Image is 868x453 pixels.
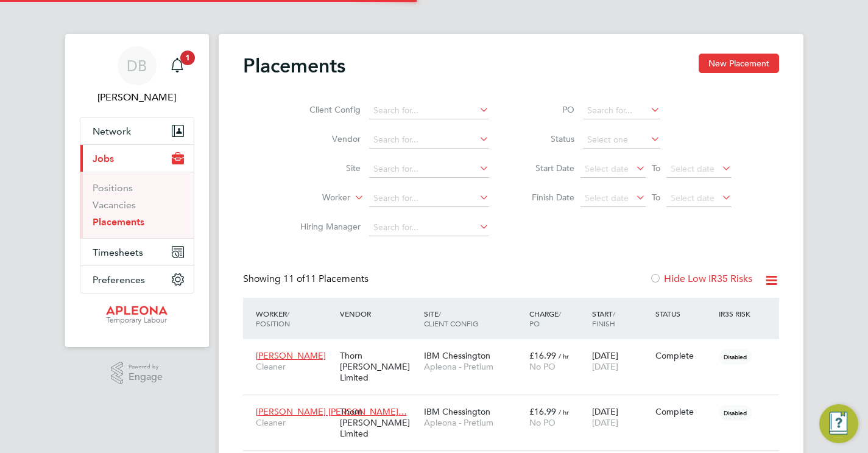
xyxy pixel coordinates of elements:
span: £16.99 [529,350,556,361]
img: apleona-logo-retina.png [106,306,168,325]
span: Engage [129,372,163,382]
button: Jobs [80,145,194,172]
span: Jobs [93,153,114,164]
div: Thorn [PERSON_NAME] Limited [337,344,421,390]
span: IBM Chessington [424,406,490,417]
label: Client Config [291,104,361,115]
span: Disabled [719,349,752,365]
span: / Position [256,309,290,328]
input: Search for... [583,102,660,119]
span: [PERSON_NAME] [PERSON_NAME]… [256,406,407,417]
input: Search for... [369,219,489,236]
div: Showing [243,273,371,286]
span: / hr [559,351,569,360]
span: 11 of [283,273,305,285]
label: Site [291,163,361,174]
a: [PERSON_NAME]CleanerThorn [PERSON_NAME] LimitedIBM ChessingtonApleona - Pretium£16.99 / hrNo PO[D... [253,343,779,354]
a: Positions [93,182,133,194]
div: [DATE] [589,344,652,378]
span: Timesheets [93,247,143,258]
a: Vacancies [93,199,136,211]
span: Preferences [93,274,145,286]
input: Search for... [369,161,489,178]
nav: Main navigation [65,34,209,347]
button: Network [80,118,194,144]
div: Vendor [337,303,421,325]
label: Vendor [291,133,361,144]
span: David Bauld [80,90,194,105]
span: No PO [529,361,556,372]
div: Complete [655,406,713,417]
a: Go to home page [80,306,194,325]
span: IBM Chessington [424,350,490,361]
button: Engage Resource Center [819,404,858,443]
label: Hiring Manager [291,221,361,232]
span: / PO [529,309,561,328]
span: [DATE] [592,361,618,372]
div: Charge [526,303,590,334]
label: Hide Low IR35 Risks [649,273,752,285]
a: [PERSON_NAME] [PERSON_NAME]…CleanerThorn [PERSON_NAME] LimitedIBM ChessingtonApleona - Pretium£16... [253,399,779,410]
input: Search for... [369,132,489,149]
span: Disabled [719,405,752,421]
label: Status [520,133,574,144]
span: / Finish [592,309,615,328]
button: Timesheets [80,239,194,265]
div: Thorn [PERSON_NAME] Limited [337,400,421,446]
span: Cleaner [256,417,334,428]
span: Apleona - Pretium [424,417,523,428]
span: / hr [559,407,569,416]
div: Worker [253,303,337,334]
label: Worker [280,192,350,204]
div: Jobs [80,172,194,238]
a: Powered byEngage [111,362,163,385]
button: New Placement [699,54,779,73]
span: / Client Config [424,309,478,328]
div: Complete [655,350,713,361]
h2: Placements [243,54,345,78]
span: [DATE] [592,417,618,428]
input: Select one [583,132,660,149]
button: Preferences [80,266,194,293]
span: Select date [671,163,715,174]
input: Search for... [369,190,489,207]
span: No PO [529,417,556,428]
span: 11 Placements [283,273,369,285]
div: Start [589,303,652,334]
span: Select date [585,163,629,174]
a: 1 [165,46,189,85]
span: To [648,189,664,205]
span: Network [93,125,131,137]
div: IR35 Risk [716,303,758,325]
label: Start Date [520,163,574,174]
div: [DATE] [589,400,652,434]
span: Cleaner [256,361,334,372]
span: Select date [585,192,629,203]
a: Placements [93,216,144,228]
a: DB[PERSON_NAME] [80,46,194,105]
div: Site [421,303,526,334]
span: Powered by [129,362,163,372]
div: Status [652,303,716,325]
input: Search for... [369,102,489,119]
span: 1 [180,51,195,65]
span: [PERSON_NAME] [256,350,326,361]
span: Select date [671,192,715,203]
span: To [648,160,664,176]
label: PO [520,104,574,115]
label: Finish Date [520,192,574,203]
span: £16.99 [529,406,556,417]
span: Apleona - Pretium [424,361,523,372]
span: DB [127,58,147,74]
